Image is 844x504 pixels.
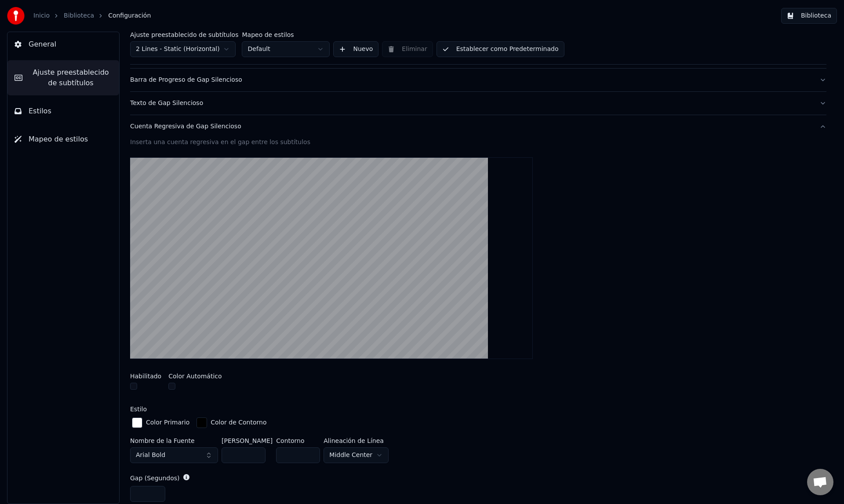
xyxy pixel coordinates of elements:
[130,416,191,430] button: Color Primario
[130,115,826,138] button: Cuenta Regresiva de Gap Silencioso
[222,438,273,444] label: [PERSON_NAME]
[7,32,119,57] button: General
[333,41,378,57] button: Nuevo
[130,32,238,38] label: Ajuste preestablecido de subtítulos
[7,127,119,152] button: Mapeo de estilos
[130,122,812,131] div: Cuenta Regresiva de Gap Silencioso
[136,451,165,460] span: Arial Bold
[64,11,94,20] a: Biblioteca
[130,92,826,115] button: Texto de Gap Silencioso
[29,106,51,116] span: Estilos
[807,469,833,495] a: Chat abierto
[33,11,50,20] a: Inicio
[7,60,119,95] button: Ajuste preestablecido de subtítulos
[130,69,826,91] button: Barra de Progreso de Gap Silencioso
[130,475,180,481] label: Gap (Segundos)
[130,438,218,444] label: Nombre de la Fuente
[130,76,812,84] div: Barra de Progreso de Gap Silencioso
[437,41,564,57] button: Establecer como Predeterminado
[168,373,222,379] label: Color Automático
[276,438,320,444] label: Contorno
[130,406,147,412] label: Estilo
[781,8,837,24] button: Biblioteca
[211,418,266,427] div: Color de Contorno
[195,416,268,430] button: Color de Contorno
[7,99,119,123] button: Estilos
[242,32,330,38] label: Mapeo de estilos
[130,373,161,379] label: Habilitado
[324,438,389,444] label: Alineación de Línea
[7,7,25,25] img: youka
[29,67,112,88] span: Ajuste preestablecido de subtítulos
[130,138,826,147] div: Inserta una cuenta regresiva en el gap entre los subtítulos
[130,99,812,108] div: Texto de Gap Silencioso
[29,39,56,50] span: General
[33,11,151,20] nav: breadcrumb
[29,134,88,145] span: Mapeo de estilos
[146,418,189,427] div: Color Primario
[108,11,151,20] span: Configuración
